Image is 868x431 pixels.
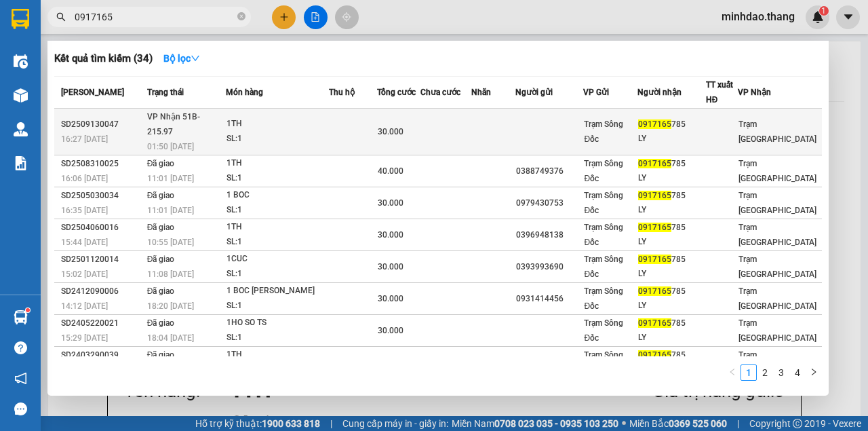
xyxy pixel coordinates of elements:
div: 1TH [226,220,328,235]
button: right [806,364,822,381]
span: 11:08 [DATE] [147,269,194,279]
div: SL: 1 [226,235,328,250]
span: 30.000 [378,127,403,136]
span: 0917165 [638,119,671,129]
div: SL: 1 [226,203,328,218]
span: message [14,402,27,415]
div: 1TH [226,117,328,132]
span: 11:01 [DATE] [147,206,194,215]
span: Đã giao [147,191,175,200]
button: left [724,364,741,381]
div: 1CUC [226,252,328,267]
span: VP Nhận 51B-215.97 [147,112,200,136]
span: close-circle [237,11,245,24]
div: 0979430753 [516,196,583,210]
span: 16:35 [DATE] [61,206,108,215]
span: Trạm [GEOGRAPHIC_DATA] [738,119,816,144]
div: SD2504060016 [61,221,143,235]
li: Xe Khách THẮNG [7,7,197,33]
strong: Bộ lọc [163,53,200,64]
span: Chưa cước [420,88,460,97]
div: LY [638,267,705,281]
span: Món hàng [226,88,263,97]
span: Trạm Sông Đốc [584,159,623,183]
a: 3 [774,365,789,380]
div: 1TH [226,156,328,171]
span: Trạm Sông Đốc [584,119,623,144]
div: 1 BOC [PERSON_NAME] [226,284,328,299]
img: solution-icon [14,156,28,170]
span: Đã giao [147,255,175,264]
h3: Kết quả tìm kiếm ( 34 ) [54,52,153,66]
span: Trạm Sông Đốc [584,223,623,247]
div: 785 [638,284,705,299]
li: VP BX Đồng Tâm CM [7,58,94,88]
span: 01:50 [DATE] [147,142,194,151]
div: LY [638,331,705,345]
li: 3 [773,364,789,381]
li: 2 [757,364,773,381]
div: LY [638,299,705,313]
span: 15:44 [DATE] [61,238,108,247]
span: 30.000 [378,326,403,335]
div: 785 [638,316,705,331]
div: LY [638,132,705,146]
div: SD2412090006 [61,284,143,299]
li: VP Trạm [GEOGRAPHIC_DATA] [94,58,180,102]
span: 40.000 [378,166,403,176]
div: SD2403290039 [61,348,143,362]
span: 30.000 [378,198,403,208]
span: 18:04 [DATE] [147,333,194,343]
a: 4 [790,365,805,380]
div: 785 [638,221,705,235]
div: 0388749376 [516,164,583,179]
div: 0396948138 [516,228,583,242]
div: SL: 1 [226,132,328,147]
div: SL: 1 [226,331,328,345]
img: warehouse-icon [14,122,28,136]
span: Trạm Sông Đốc [584,318,623,343]
span: Đã giao [147,350,175,360]
span: 10:55 [DATE] [147,238,194,247]
span: 0917165 [638,318,671,328]
li: Next Page [806,364,822,381]
sup: 1 [26,308,30,312]
span: notification [14,372,27,385]
span: 15:02 [DATE] [61,269,108,279]
span: 18:20 [DATE] [147,301,194,311]
li: 4 [789,364,806,381]
img: warehouse-icon [14,310,28,324]
span: Đã giao [147,286,175,296]
span: 0917165 [638,286,671,296]
span: VP Gửi [583,88,609,97]
div: 785 [638,348,705,362]
div: 785 [638,189,705,203]
div: SD2505030034 [61,189,143,203]
div: 0931414456 [516,292,583,306]
div: SL: 1 [226,299,328,314]
span: Đã giao [147,159,175,168]
span: 30.000 [378,262,403,271]
span: Trạm Sông Đốc [584,286,623,311]
span: 0917165 [638,223,671,232]
span: Người gửi [515,88,553,97]
span: Người nhận [637,88,682,97]
img: logo.jpg [7,7,54,54]
li: Previous Page [724,364,741,381]
span: VP Nhận [738,88,771,97]
div: 785 [638,252,705,267]
span: right [810,368,818,376]
div: 1HO SO TS [226,316,328,331]
span: Đã giao [147,318,175,328]
div: SL: 1 [226,171,328,186]
a: 2 [757,365,772,380]
span: 0917165 [638,159,671,168]
span: 0917165 [638,191,671,200]
span: [PERSON_NAME] [61,88,124,97]
span: Trạm [GEOGRAPHIC_DATA] [738,318,816,343]
img: warehouse-icon [14,88,28,102]
a: 1 [741,365,756,380]
li: 1 [741,364,757,381]
span: Trạng thái [147,88,184,97]
span: 11:01 [DATE] [147,174,194,183]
